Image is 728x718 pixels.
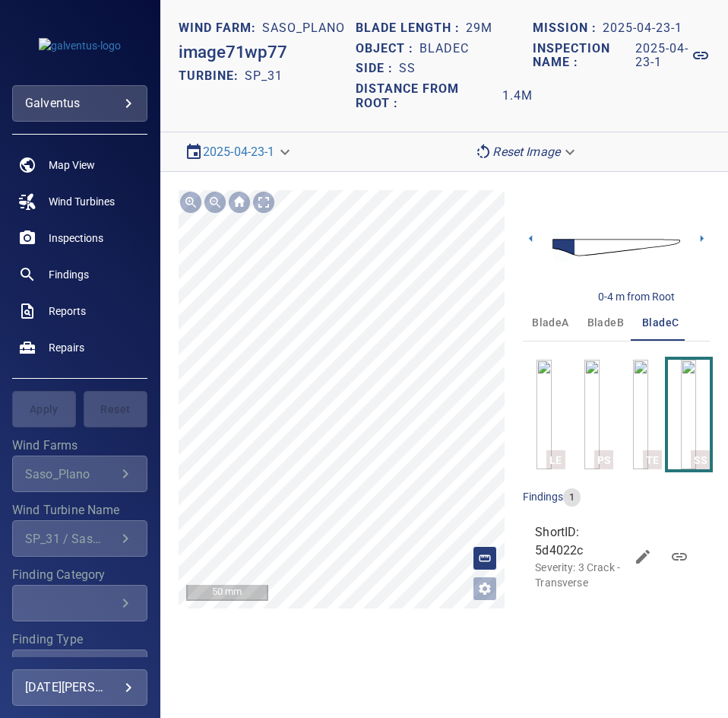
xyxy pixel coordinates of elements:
div: SS [691,450,710,469]
span: Findings [49,267,89,282]
h1: WIND FARM: [179,21,262,36]
div: Zoom out [203,190,227,214]
h1: Blade length : [356,21,466,36]
div: Wind Turbine Name [12,520,147,557]
label: Wind Farms [12,440,147,452]
a: repairs noActive [12,329,147,366]
div: LE [546,450,565,469]
h1: 2025-04-23-1 [603,21,682,36]
a: 2025-04-23-1 [635,42,710,70]
button: SS [668,360,710,469]
h2: SP_31 [245,68,283,83]
div: Go home [227,190,252,214]
button: Open image filters and tagging options [473,577,497,601]
label: Finding Type [12,634,147,646]
div: galventus [12,85,147,122]
button: PS [571,360,613,469]
div: 0-4 m from Root [598,289,675,304]
div: TE [643,450,662,469]
span: ShortID: 5d4022c [535,523,625,560]
div: Toggle full page [252,190,276,214]
label: Finding Category [12,569,147,581]
h1: Distance from root : [356,82,502,110]
h1: bladeC [419,42,469,56]
label: Wind Turbine Name [12,504,147,516]
span: Repairs [49,340,84,355]
a: PS [584,360,600,469]
a: SS [681,360,696,469]
h2: image71wp77 [179,42,287,62]
span: bladeC [642,313,679,332]
h1: 1.4m [502,82,533,110]
div: 2025-04-23-1 [179,138,299,165]
span: 1 [563,491,581,505]
a: map noActive [12,147,147,183]
a: LE [537,360,552,469]
span: Wind Turbines [49,194,115,209]
div: Reset Image [468,138,584,165]
h1: Side : [356,62,399,76]
h1: Inspection name : [533,42,635,70]
div: [DATE][PERSON_NAME] [25,675,135,700]
span: bladeB [587,313,624,332]
h1: 2025-04-23-1 [635,42,692,70]
div: PS [594,450,613,469]
div: Saso_Plano [25,467,116,481]
a: reports noActive [12,293,147,329]
em: Reset Image [492,145,560,159]
span: Map View [49,157,95,173]
img: galventus-logo [39,38,121,53]
span: bladeA [532,313,568,332]
img: d [552,232,680,263]
h1: 29m [466,21,492,36]
div: Zoom in [179,190,203,214]
p: Severity: 3 Crack - Transverse [535,560,625,590]
div: Wind Farms [12,456,147,492]
a: inspections noActive [12,220,147,256]
span: findings [523,491,563,503]
a: findings noActive [12,256,147,293]
h1: Mission : [533,21,603,36]
button: TE [619,360,661,469]
div: Finding Type [12,650,147,686]
button: LE [523,360,565,469]
h1: Object : [356,42,419,56]
h1: Saso_Plano [262,21,345,36]
div: SP_31 / Saso_Plano [25,532,116,546]
span: Inspections [49,230,103,246]
a: windturbines noActive [12,183,147,220]
a: 2025-04-23-1 [203,145,275,159]
div: galventus [25,91,135,116]
h2: TURBINE: [179,68,245,83]
h1: SS [399,62,416,76]
a: TE [633,360,648,469]
span: Reports [49,303,86,319]
div: Finding Category [12,585,147,621]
